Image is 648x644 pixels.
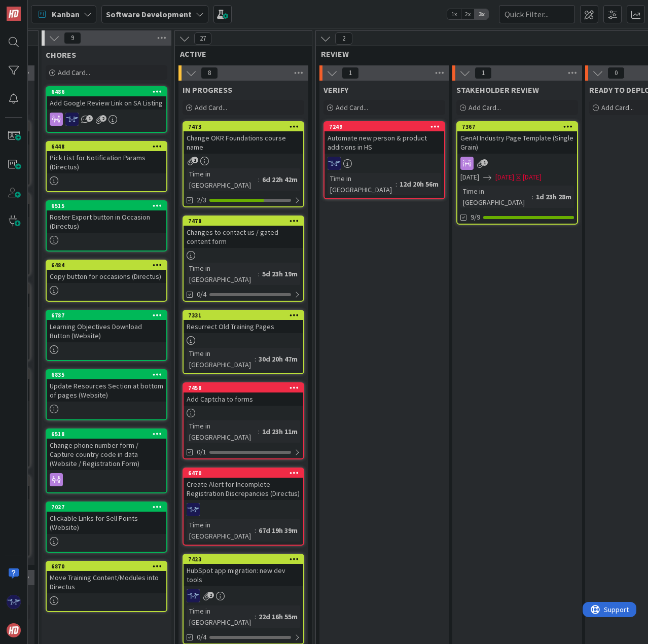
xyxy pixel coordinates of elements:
div: 6787 [51,312,166,319]
span: 0/1 [197,447,206,457]
div: 7473 [188,123,303,130]
div: 12d 20h 56m [397,178,441,190]
div: Update Resources Section at bottom of pages (Website) [47,379,166,402]
span: 1 [86,115,93,122]
div: Resurrect Old Training Pages [184,320,303,333]
span: Add Card... [195,103,227,112]
div: 6518Change phone number form / Capture country code in data (Website / Registration Form) [47,430,166,470]
div: 6518 [51,431,166,438]
span: 2 [335,32,352,45]
div: Change phone number form / Capture country code in data (Website / Registration Form) [47,439,166,470]
div: Learning Objectives Download Button (Website) [47,320,166,342]
div: 7367GenAI Industry Page Template (Single Grain) [457,122,577,154]
div: 6515 [47,201,166,210]
img: MH [328,157,341,170]
div: Move Training Content/Modules into Directus [47,571,166,593]
span: 3x [475,9,488,19]
div: Add Google Review Link on SA Listing [47,96,166,110]
span: [DATE] [460,172,479,183]
div: 67d 19h 39m [256,525,300,536]
div: MH [184,503,303,516]
div: 6870Move Training Content/Modules into Directus [47,562,166,593]
div: 7478Changes to contact us / gated content form [184,217,303,248]
span: 2 [100,115,106,122]
span: 9 [64,32,81,44]
img: MH [7,595,21,609]
span: 0/4 [197,632,206,642]
div: 7458Add Captcha to forms [184,383,303,406]
img: Visit kanbanzone.com [7,7,21,21]
span: ACTIVE [180,49,299,59]
span: 1 [342,67,359,79]
div: Time in [GEOGRAPHIC_DATA] [328,173,395,195]
span: 1 [475,67,492,79]
img: MH [65,113,79,126]
div: 6486 [47,87,166,96]
span: 1 [192,157,198,163]
div: 7331 [184,311,303,320]
img: MH [187,503,200,516]
div: 7027Clickable Links for Sell Points (Website) [47,503,166,534]
div: 5d 23h 19m [260,268,300,279]
div: 6518 [47,430,166,439]
div: 7249Automate new person & product additions in HS [325,122,444,154]
span: 2 [207,592,214,598]
input: Quick Filter... [499,5,575,23]
div: 7458 [188,384,303,391]
div: 6835Update Resources Section at bottom of pages (Website) [47,370,166,402]
div: 6870 [47,562,166,571]
span: STAKEHOLDER REVIEW [456,85,539,95]
div: 6787 [47,311,166,320]
div: 6470Create Alert for Incomplete Registration Discrepancies (Directus) [184,469,303,500]
span: : [255,525,256,536]
div: 7478 [184,217,303,226]
span: 2/3 [197,195,206,205]
div: 7367 [462,123,577,130]
span: Kanban [52,8,80,20]
div: 7367 [457,122,577,131]
div: 6448Pick List for Notification Params (Directus) [47,142,166,173]
div: Clickable Links for Sell Points (Website) [47,512,166,534]
div: 6486Add Google Review Link on SA Listing [47,87,166,110]
div: 7331Resurrect Old Training Pages [184,311,303,333]
span: 0/4 [197,289,206,300]
b: Software Development [106,9,192,19]
div: 7423 [188,556,303,563]
div: Time in [GEOGRAPHIC_DATA] [187,420,258,443]
div: 7423 [184,555,303,564]
span: : [258,268,260,279]
div: 6484 [51,262,166,269]
div: 6515 [51,202,166,209]
span: Add Card... [469,103,501,112]
div: 6484Copy button for occasions (Directus) [47,261,166,283]
div: 6470 [184,469,303,478]
div: 6448 [47,142,166,151]
div: Time in [GEOGRAPHIC_DATA] [187,168,258,191]
div: 30d 20h 47m [256,353,300,365]
div: 6835 [51,371,166,378]
div: 6486 [51,88,166,95]
div: Time in [GEOGRAPHIC_DATA] [187,263,258,285]
div: Time in [GEOGRAPHIC_DATA] [187,605,255,628]
span: : [532,191,533,202]
span: 1x [447,9,461,19]
span: 0 [607,67,625,79]
span: 27 [194,32,211,45]
div: Copy button for occasions (Directus) [47,270,166,283]
img: avatar [7,623,21,637]
div: Create Alert for Incomplete Registration Discrepancies (Directus) [184,478,303,500]
div: 7249 [325,122,444,131]
div: 7423HubSpot app migration: new dev tools [184,555,303,586]
div: 7027 [51,504,166,511]
div: MH [47,113,166,126]
span: 2x [461,9,475,19]
div: Time in [GEOGRAPHIC_DATA] [187,519,255,542]
div: Pick List for Notification Params (Directus) [47,151,166,173]
div: GenAI Industry Page Template (Single Grain) [457,131,577,154]
span: Add Card... [601,103,634,112]
div: Automate new person & product additions in HS [325,131,444,154]
span: : [258,174,260,185]
div: Change OKR Foundations course name [184,131,303,154]
div: 7473Change OKR Foundations course name [184,122,303,154]
span: CHORES [46,50,76,60]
